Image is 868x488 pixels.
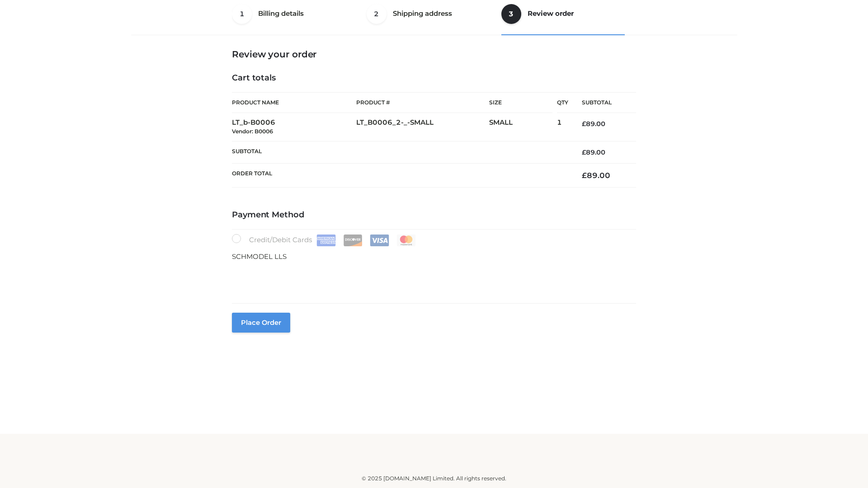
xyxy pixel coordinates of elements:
[232,92,356,113] th: Product Name
[582,120,605,128] bdi: 89.00
[232,210,636,220] h4: Payment Method
[582,148,586,156] span: £
[582,171,610,180] bdi: 89.00
[396,235,416,246] img: Mastercard
[230,260,634,293] iframe: Secure payment input frame
[582,171,587,180] span: £
[582,148,605,156] bdi: 89.00
[134,474,734,483] div: © 2025 [DOMAIN_NAME] Limited. All rights reserved.
[557,92,568,113] th: Qty
[232,128,273,135] small: Vendor: B0006
[232,251,636,263] p: SCHMODEL LLS
[232,113,356,141] td: LT_b-B0006
[568,93,636,113] th: Subtotal
[232,49,636,60] h3: Review your order
[232,73,636,83] h4: Cart totals
[232,234,417,246] label: Credit/Debit Cards
[232,313,290,333] button: Place order
[582,120,586,128] span: £
[343,235,363,246] img: Discover
[356,113,489,141] td: LT_B0006_2-_-SMALL
[370,235,389,246] img: Visa
[232,164,568,188] th: Order Total
[489,93,552,113] th: Size
[557,113,568,141] td: 1
[232,141,568,163] th: Subtotal
[316,235,336,246] img: Amex
[489,113,557,141] td: SMALL
[356,92,489,113] th: Product #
